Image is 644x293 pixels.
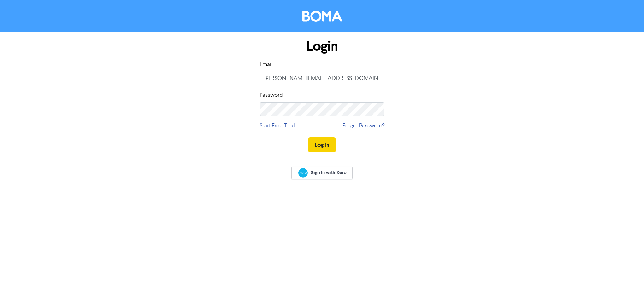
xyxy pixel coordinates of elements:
a: Start Free Trial [260,122,295,130]
a: Forgot Password? [342,122,384,130]
label: Password [260,91,283,100]
label: Email [260,60,273,69]
img: Xero logo [298,168,308,178]
img: BOMA Logo [302,11,342,22]
span: Sign In with Xero [311,170,347,176]
button: Log In [308,137,336,152]
a: Sign In with Xero [291,167,353,179]
h1: Login [260,38,384,55]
